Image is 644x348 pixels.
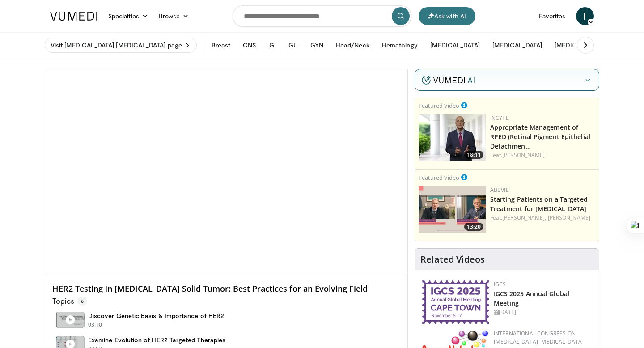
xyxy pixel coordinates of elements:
[464,151,483,159] span: 18:11
[419,186,486,233] a: 13:20
[103,7,153,25] a: Specialties
[419,102,459,110] small: Featured Video
[233,5,411,27] input: Search topics, interventions
[502,151,545,159] a: [PERSON_NAME]
[283,36,303,54] button: GU
[422,76,475,85] img: vumedi-ai-logo.v2.svg
[88,321,102,329] p: 03:10
[45,38,197,53] a: Visit [MEDICAL_DATA] [MEDICAL_DATA] page
[549,36,610,54] button: [MEDICAL_DATA]
[45,69,407,273] video-js: Video Player
[419,186,486,233] img: 6ca01499-7cce-452c-88aa-23c3ba7ab00f.png.150x105_q85_crop-smart_upscale.png
[419,114,486,161] a: 18:11
[52,284,400,294] h4: HER2 Testing in [MEDICAL_DATA] Solid Tumor: Best Practices for an Evolving Field
[490,114,509,122] a: Incyte
[464,223,483,231] span: 13:20
[494,308,592,316] div: [DATE]
[419,174,459,182] small: Featured Video
[206,36,236,54] button: Breast
[534,7,571,25] a: Favorites
[419,7,475,25] button: Ask with AI
[330,36,375,54] button: Head/Neck
[377,36,424,54] button: Hematology
[490,186,509,194] a: AbbVie
[490,214,595,222] div: Feat.
[237,36,262,54] button: CNS
[52,297,87,306] p: Topics
[494,280,506,288] a: IGCS
[490,195,588,213] a: Starting Patients on a Targeted Treatment for [MEDICAL_DATA]
[88,336,225,344] h4: Examine Evolution of HER2 Targeted Therapies
[264,36,281,54] button: GI
[419,114,486,161] img: dfb61434-267d-484a-acce-b5dc2d5ee040.150x105_q85_crop-smart_upscale.jpg
[88,312,224,320] h4: Discover Genetic Basis & Importance of HER2
[422,280,489,324] img: 680d42be-3514-43f9-8300-e9d2fda7c814.png.150x105_q85_autocrop_double_scale_upscale_version-0.2.png
[487,36,547,54] button: [MEDICAL_DATA]
[490,151,595,159] div: Feat.
[502,214,546,221] a: [PERSON_NAME],
[494,289,569,307] a: IGCS 2025 Annual Global Meeting
[305,36,329,54] button: GYN
[494,330,584,345] a: International Congress on [MEDICAL_DATA] [MEDICAL_DATA]
[420,254,485,265] h4: Related Videos
[77,297,87,306] span: 6
[425,36,485,54] button: [MEDICAL_DATA]
[153,7,195,25] a: Browse
[490,123,590,150] a: Appropriate Management of RPED (Retinal Pigment Epithelial Detachmen…
[576,7,594,25] a: I
[548,214,590,221] a: [PERSON_NAME]
[50,12,97,21] img: VuMedi Logo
